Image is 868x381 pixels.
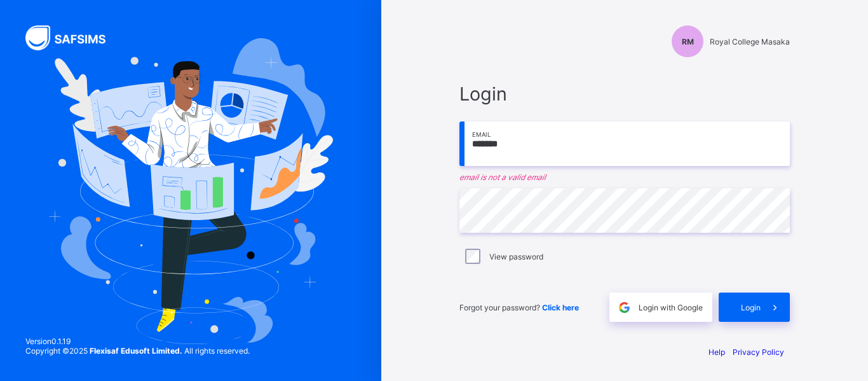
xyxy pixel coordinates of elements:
a: Privacy Policy [733,347,784,357]
img: Hero Image [48,38,332,344]
label: View password [489,252,543,261]
a: Help [709,347,725,357]
span: Royal College Masaka [710,37,790,46]
span: Login [741,303,761,312]
span: Login with Google [639,303,703,312]
em: email is not a valid email [459,172,790,182]
img: google.396cfc9801f0270233282035f929180a.svg [617,300,632,315]
span: RM [682,37,694,46]
span: Login [459,83,790,105]
span: Copyright © 2025 All rights reserved. [25,346,250,356]
a: Click here [542,303,579,312]
span: Version 0.1.19 [25,336,250,346]
span: Forgot your password? [459,303,579,312]
img: SAFSIMS Logo [25,25,121,50]
strong: Flexisaf Edusoft Limited. [90,346,182,356]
